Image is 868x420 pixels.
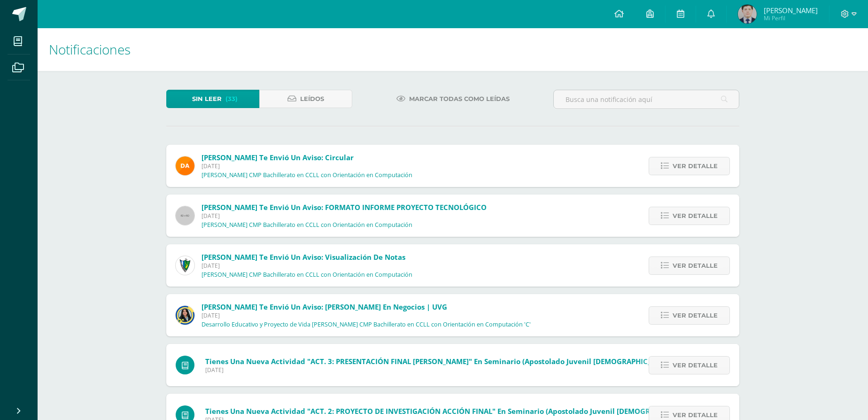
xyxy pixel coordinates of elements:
[201,252,405,262] span: [PERSON_NAME] te envió un aviso: Visualización de notas
[176,306,194,325] img: 9385da7c0ece523bc67fca2554c96817.png
[259,90,352,108] a: Leídos
[176,256,194,275] img: 9f174a157161b4ddbe12118a61fed988.png
[201,321,531,328] p: Desarrollo Educativo y Proyecto de Vida [PERSON_NAME] CMP Bachillerato en CCLL con Orientación en...
[176,206,194,225] img: 60x60
[201,271,412,279] p: [PERSON_NAME] CMP Bachillerato en CCLL con Orientación en Computación
[764,6,818,15] span: [PERSON_NAME]
[201,221,412,229] p: [PERSON_NAME] CMP Bachillerato en CCLL con Orientación en Computación
[300,90,324,108] span: Leídos
[192,90,222,108] span: Sin leer
[205,366,689,374] span: [DATE]
[201,302,447,311] span: [PERSON_NAME] te envió un aviso: [PERSON_NAME] en Negocios | UVG
[738,5,757,23] img: a6eb3a167a955db08de9cd0661f7dd45.png
[673,207,718,225] span: Ver detalle
[201,262,412,270] span: [DATE]
[225,90,238,108] span: (33)
[385,90,521,108] a: Marcar todas como leídas
[673,157,718,175] span: Ver detalle
[554,90,739,109] input: Busca una notificación aquí
[205,406,713,416] span: Tienes una nueva actividad "ACT. 2: PROYECTO DE INVESTIGACIÓN ACCIÓN FINAL" En Seminario (Apostol...
[201,311,531,319] span: [DATE]
[409,90,510,108] span: Marcar todas como leídas
[176,156,194,175] img: f9d34ca01e392badc01b6cd8c48cabbd.png
[49,40,131,58] span: Notificaciones
[673,257,718,274] span: Ver detalle
[201,212,487,220] span: [DATE]
[205,357,689,366] span: Tienes una nueva actividad "ACT. 3: PRESENTACIÓN FINAL [PERSON_NAME]" En Seminario (Apostolado Ju...
[201,202,487,212] span: [PERSON_NAME] te envió un aviso: FORMATO INFORME PROYECTO TECNOLÓGICO
[673,357,718,374] span: Ver detalle
[673,307,718,324] span: Ver detalle
[764,14,818,22] span: Mi Perfil
[166,90,259,108] a: Sin leer(33)
[201,162,412,170] span: [DATE]
[201,153,354,162] span: [PERSON_NAME] te envió un aviso: Circular
[201,171,412,179] p: [PERSON_NAME] CMP Bachillerato en CCLL con Orientación en Computación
